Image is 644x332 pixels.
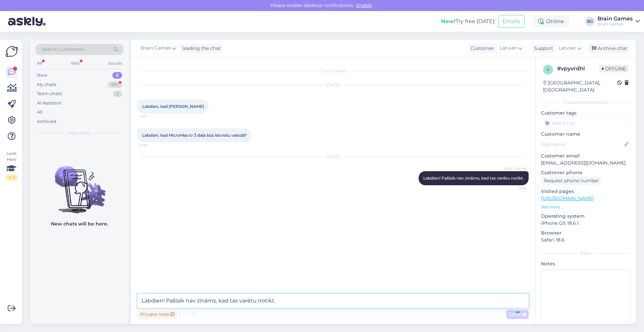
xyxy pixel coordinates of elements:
[37,81,56,88] div: My chats
[501,186,527,191] span: 14:52
[533,15,569,27] div: Online
[37,72,47,79] div: New
[69,130,90,136] span: New chats
[543,79,617,93] div: [GEOGRAPHIC_DATA], [GEOGRAPHIC_DATA]
[36,59,43,68] div: All
[37,118,56,125] div: Archived
[541,169,631,176] p: Customer phone
[547,67,549,72] span: v
[541,159,631,167] p: [EMAIL_ADDRESS][DOMAIN_NAME]
[441,18,455,24] b: New!
[37,100,62,107] div: AI Assistant
[140,114,165,119] span: 21:17
[557,65,599,73] div: # vpyvrdhl
[541,250,631,256] div: Extra
[559,45,576,52] span: Latvian
[541,213,631,220] p: Operating system
[112,72,122,79] div: 0
[541,152,631,159] p: Customer email
[37,109,43,116] div: All
[5,150,17,181] div: Look Here
[597,21,633,27] div: Brain Games
[585,17,595,26] div: BG
[180,45,221,52] div: leading the chat
[142,104,204,109] span: Labdien, kad [PERSON_NAME]
[138,154,529,160] div: [DATE]
[30,154,129,214] img: No chats
[541,204,631,210] p: See more ...
[354,2,374,8] span: Enable
[541,110,631,117] p: Customer tags
[51,220,108,227] p: New chats will be here.
[599,65,629,72] span: Offline
[69,59,81,68] div: Web
[541,131,631,138] p: Customer name
[597,16,640,27] a: Brain GamesBrain Games
[501,166,527,171] span: Brain Games
[5,45,18,58] img: Askly Logo
[138,82,529,88] div: [DATE]
[541,176,602,185] div: Request phone number
[541,237,631,244] p: Safari 18.6
[541,220,631,227] p: iPhone OS 18.6.1
[113,90,122,97] div: 2
[5,175,17,181] div: 2 / 3
[138,68,529,74] div: Chat started
[423,176,524,181] span: Labdien! Pašlaik nav zināms, kad tas varētu notikt.
[108,81,122,88] div: 99+
[142,133,247,138] span: Labdien, kad MicroMacro 3 daļa būs latviešu valodā?
[541,188,631,195] p: Visited pages
[541,141,623,148] input: Add name
[541,229,631,237] p: Browser
[441,17,495,25] div: Try free [DATE]:
[500,45,517,52] span: Latvian
[468,45,494,52] div: Customer
[541,195,594,201] a: [URL][DOMAIN_NAME]
[588,44,630,53] div: Archive chat
[42,46,84,53] span: Search customers
[531,45,553,52] div: Support
[541,260,631,267] p: Notes
[37,90,62,97] div: Team chats
[498,15,525,28] button: Emails
[140,143,165,148] span: 21:18
[541,118,631,128] input: Add a tag
[597,16,633,21] div: Brain Games
[541,99,631,106] div: Customer information
[141,45,171,52] span: Brain Games
[107,59,123,68] div: Socials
